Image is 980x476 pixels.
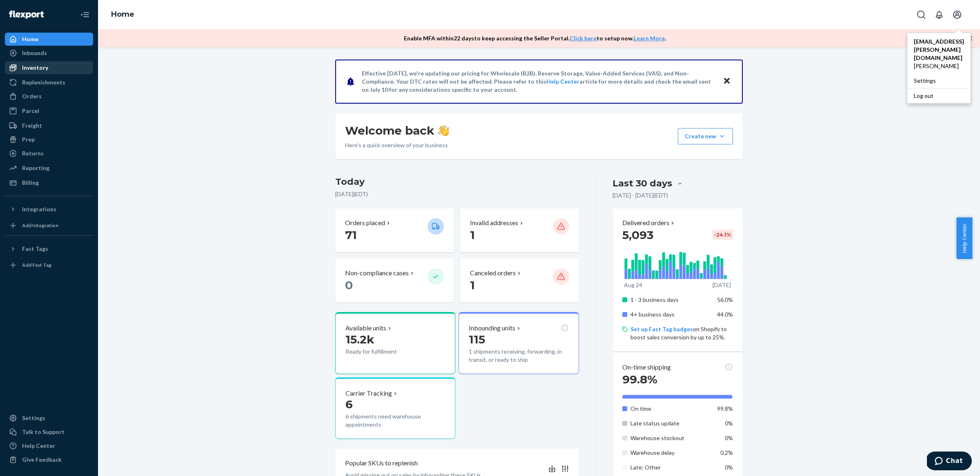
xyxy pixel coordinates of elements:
div: Home [22,35,38,43]
button: Non-compliance cases 0 [335,259,454,302]
p: On time [630,405,711,413]
a: Learn More [634,35,665,42]
a: Help Center [5,439,93,452]
button: Invalid addresses 1 [460,208,579,252]
div: Inbounds [22,49,47,57]
span: [PERSON_NAME] [914,62,964,70]
button: Open account menu [949,7,965,23]
div: Add Fast Tag [22,261,51,268]
p: on Shopify to boost sales conversion by up to 25%. [630,325,733,341]
button: Open Search Box [913,7,929,23]
div: Inventory [22,64,48,72]
a: Prep [5,133,93,146]
div: Give Feedback [22,456,62,464]
span: 99.8% [622,372,657,386]
div: Freight [22,122,42,130]
h3: Today [335,175,579,188]
div: Reporting [22,164,49,172]
button: Orders placed 71 [335,208,454,252]
span: 1 [470,228,475,242]
a: Settings [5,412,93,425]
button: Carrier Tracking66 shipments need warehouse appointments [335,377,455,439]
a: Orders [5,90,93,103]
div: Add Integration [22,222,58,229]
a: Click here [570,35,597,42]
button: Inbounding units1151 shipments receiving, forwarding, in transit, or ready to ship [459,312,579,374]
div: Last 30 days [612,177,672,190]
p: 1 shipments receiving, forwarding, in transit, or ready to ship [469,348,568,364]
div: Returns [22,149,44,157]
p: [DATE] ( EDT ) [335,190,579,198]
button: Open notifications [931,7,947,23]
h1: Welcome back [345,123,449,138]
p: Late: Other [630,463,711,472]
a: Inbounds [5,46,93,60]
p: Popular SKUs to replenish [345,458,418,468]
p: Invalid addresses [470,218,518,228]
div: Settings [22,414,45,422]
p: Here’s a quick overview of your business [345,141,449,149]
span: 99.8% [717,405,733,412]
p: Carrier Tracking [345,389,392,398]
p: [DATE] [713,281,731,289]
div: Orders [22,92,42,100]
a: Billing [5,176,93,189]
a: Freight [5,119,93,132]
button: Canceled orders 1 [460,259,579,302]
p: Effective [DATE], we're updating our pricing for Wholesale (B2B), Reserve Storage, Value-Added Se... [362,69,715,94]
p: Inbounding units [469,323,515,333]
p: Non-compliance cases [345,268,409,278]
div: Replenishments [22,78,65,86]
iframe: Opens a widget where you can chat to one of our agents [927,452,972,472]
span: 1 [470,278,475,292]
a: Inventory [5,61,93,74]
p: Warehouse delay [630,449,711,457]
a: Home [111,10,134,19]
p: Canceled orders [470,268,516,278]
button: Delivered orders [622,218,676,228]
button: Close Navigation [77,7,93,23]
a: Add Fast Tag [5,259,93,272]
a: Settings [907,73,971,88]
p: On-time shipping [622,363,671,372]
div: Parcel [22,107,39,115]
div: Billing [22,179,39,187]
a: Returns [5,147,93,160]
span: 0% [725,434,733,441]
button: Help Center [956,217,972,259]
div: Help Center [22,442,55,450]
button: Talk to Support [5,425,93,438]
button: Close [722,75,732,87]
div: -24.1 % [713,230,733,240]
span: 5,093 [622,228,653,242]
p: Ready for fulfillment [345,348,421,356]
p: 6 shipments need warehouse appointments [345,412,445,429]
button: Log out [907,88,969,103]
span: 6 [345,397,353,411]
button: Create new [678,128,733,144]
a: Add Integration [5,219,93,232]
a: Parcel [5,104,93,117]
a: Help Center [546,78,579,85]
span: [EMAIL_ADDRESS][PERSON_NAME][DOMAIN_NAME] [914,38,964,62]
div: Talk to Support [22,428,65,436]
span: 71 [345,228,357,242]
span: 0% [725,464,733,471]
p: Aug 24 [624,281,642,289]
img: hand-wave emoji [438,125,449,136]
p: [DATE] - [DATE] ( EDT ) [612,191,668,199]
p: Late status update [630,419,711,427]
a: [EMAIL_ADDRESS][PERSON_NAME][DOMAIN_NAME][PERSON_NAME] [907,34,971,73]
p: Enable MFA within 22 days to keep accessing the Seller Portal. to setup now. . [404,34,666,42]
div: Integrations [22,205,56,213]
p: 1 - 3 business days [630,296,711,304]
button: Give Feedback [5,453,93,466]
button: Available units15.2kReady for fulfillment [335,312,455,374]
button: Integrations [5,203,93,216]
span: 115 [469,332,485,346]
